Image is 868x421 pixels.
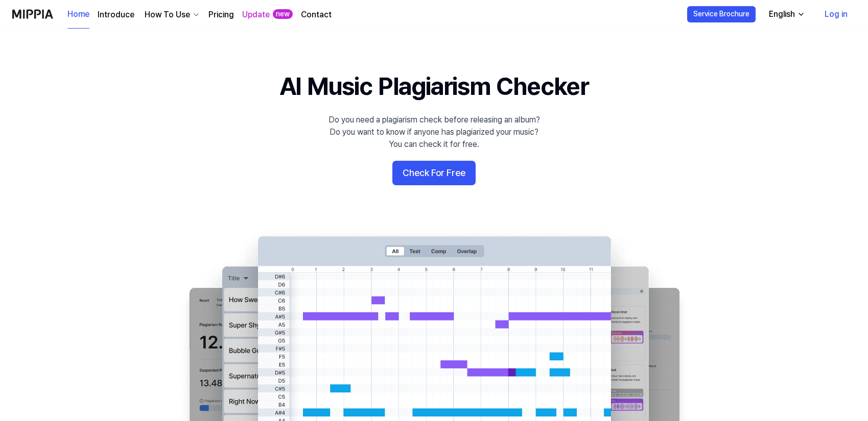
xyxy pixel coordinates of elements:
[392,161,476,185] button: Check For Free
[761,4,811,24] button: English
[143,9,192,21] div: How To Use
[273,9,293,19] div: new
[279,69,589,104] h1: AI Music Plagiarism Checker
[301,9,332,21] a: Contact
[242,9,270,21] a: Update
[98,9,134,21] a: Introduce
[143,9,200,21] button: How To Use
[767,8,797,20] div: English
[208,9,234,21] a: Pricing
[67,1,89,29] a: Home
[329,114,540,151] div: Do you need a plagiarism check before releasing an album? Do you want to know if anyone has plagi...
[687,6,756,22] button: Service Brochure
